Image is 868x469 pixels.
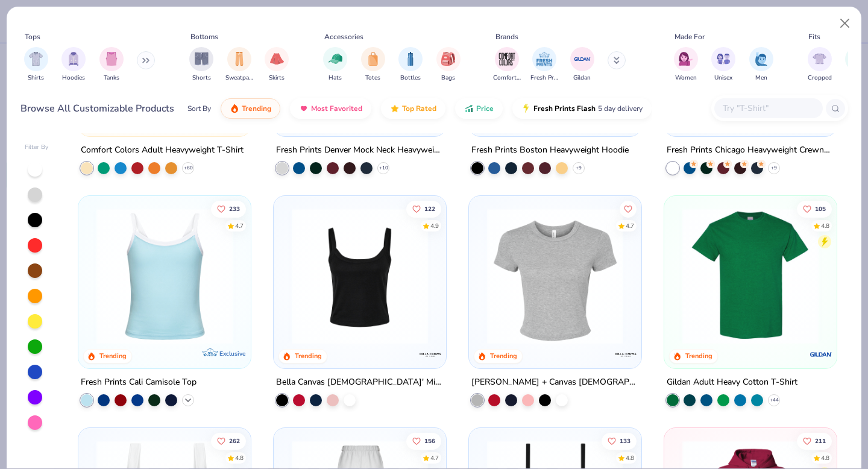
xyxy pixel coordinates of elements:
div: filter for Gildan [570,47,594,83]
div: 4.8 [821,221,829,230]
span: Fresh Prints [530,74,558,83]
div: Gildan Adult Heavy Cotton T-Shirt [667,374,797,389]
img: Bella + Canvas logo [614,342,638,366]
span: + 44 [769,396,778,403]
div: Sort By [187,103,211,114]
div: Fresh Prints Denver Mock Neck Heavyweight Sweatshirt [276,143,444,158]
div: 4.8 [821,453,829,462]
img: Gildan logo [808,342,832,366]
img: a25d9891-da96-49f3-a35e-76288174bf3a [90,208,239,344]
button: Like [797,432,832,449]
img: Hoodies Image [67,52,80,66]
button: filter button [530,47,558,83]
div: filter for Comfort Colors [493,47,521,83]
img: most_fav.gif [299,104,309,113]
div: filter for Women [674,47,698,83]
div: filter for Fresh Prints [530,47,558,83]
button: Price [455,98,503,119]
span: 211 [815,438,826,444]
img: 80dc4ece-0e65-4f15-94a6-2a872a258fbd [434,208,582,344]
input: Try "T-Shirt" [722,101,814,115]
button: filter button [398,47,423,83]
div: Bella Canvas [DEMOGRAPHIC_DATA]' Micro Ribbed Scoop Tank [276,374,444,389]
span: + 9 [576,165,582,172]
img: 28425ec1-0436-412d-a053-7d6557a5cd09 [629,208,777,344]
div: 4.9 [430,221,439,230]
img: 8af284bf-0d00-45ea-9003-ce4b9a3194ad [286,208,434,344]
button: Like [406,432,441,449]
div: 4.7 [430,453,439,462]
img: Bottles Image [404,52,417,66]
button: Like [797,200,832,217]
button: Fresh Prints Flash5 day delivery [512,98,652,119]
span: 122 [424,206,435,212]
img: Women Image [679,52,693,66]
img: aa15adeb-cc10-480b-b531-6e6e449d5067 [481,208,629,344]
span: Shorts [192,74,211,83]
div: filter for Cropped [808,47,832,83]
div: filter for Tanks [99,47,124,83]
span: Fresh Prints Flash [533,104,596,113]
span: 233 [230,206,241,212]
img: Sweatpants Image [233,52,246,66]
span: Bags [441,74,455,83]
div: Fresh Prints Boston Heavyweight Hoodie [471,143,629,158]
div: Fits [808,31,820,42]
span: Totes [365,74,380,83]
span: 156 [424,438,435,444]
button: filter button [189,47,213,83]
span: Price [476,104,494,113]
img: Men Image [755,52,768,66]
div: Fresh Prints Cali Camisole Top [81,374,197,389]
button: Trending [221,98,280,119]
div: Brands [495,31,518,42]
span: 133 [620,438,631,444]
span: Shirts [28,74,44,83]
div: filter for Shorts [189,47,213,83]
div: filter for Bottles [398,47,423,83]
button: Like [602,432,637,449]
div: Bottoms [190,31,218,42]
span: Comfort Colors [493,74,521,83]
div: Made For [675,31,705,42]
div: 4.7 [626,221,634,230]
button: Like [620,200,637,217]
img: Comfort Colors logo [223,110,247,134]
button: filter button [24,47,48,83]
div: filter for Shirts [24,47,48,83]
button: filter button [265,47,289,83]
span: Skirts [269,74,285,83]
span: Men [755,74,767,83]
span: Hats [329,74,342,83]
img: Comfort Colors Image [498,50,516,68]
button: filter button [361,47,385,83]
button: filter button [493,47,521,83]
button: Close [834,12,857,35]
img: Fresh Prints Image [535,50,553,68]
div: Fresh Prints Chicago Heavyweight Crewneck [667,143,834,158]
div: Comfort Colors Adult Heavyweight T-Shirt [81,143,244,158]
button: filter button [61,47,86,83]
span: Women [675,74,697,83]
img: Gildan Image [573,50,591,68]
span: Unisex [714,74,732,83]
span: Tanks [104,74,119,83]
div: 4.7 [236,221,244,230]
span: + 9 [771,165,777,172]
img: TopRated.gif [390,104,400,113]
img: Shirts Image [29,52,43,66]
button: Like [406,200,441,217]
span: Hoodies [62,74,85,83]
button: filter button [99,47,124,83]
span: Sweatpants [225,74,253,83]
div: 4.8 [236,453,244,462]
img: Shorts Image [195,52,209,66]
span: Top Rated [402,104,436,113]
div: filter for Totes [361,47,385,83]
button: Like [212,432,247,449]
span: Gildan [573,74,591,83]
span: 105 [815,206,826,212]
div: filter for Skirts [265,47,289,83]
img: db319196-8705-402d-8b46-62aaa07ed94f [676,208,825,344]
span: 262 [230,438,241,444]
